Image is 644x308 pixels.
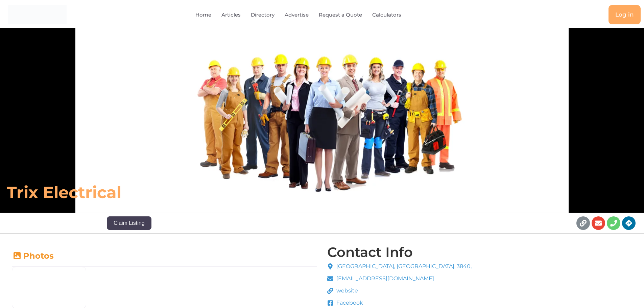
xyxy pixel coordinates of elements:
[285,7,309,23] a: Advertise
[195,7,211,23] a: Home
[327,275,472,283] a: [EMAIL_ADDRESS][DOMAIN_NAME]
[7,182,448,203] h6: Trix Electrical
[335,262,472,270] span: [GEOGRAPHIC_DATA], [GEOGRAPHIC_DATA], 3840,
[319,7,362,23] a: Request a Quote
[335,287,358,295] span: website
[327,245,413,259] h4: Contact Info
[327,287,472,295] a: website
[12,251,54,261] a: Photos
[335,275,434,283] span: [EMAIL_ADDRESS][DOMAIN_NAME]
[615,12,634,18] span: Log in
[251,7,275,23] a: Directory
[131,7,481,23] nav: Menu
[107,216,151,230] button: Claim Listing
[372,7,401,23] a: Calculators
[609,5,641,24] a: Log in
[221,7,241,23] a: Articles
[335,299,363,307] span: Facebook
